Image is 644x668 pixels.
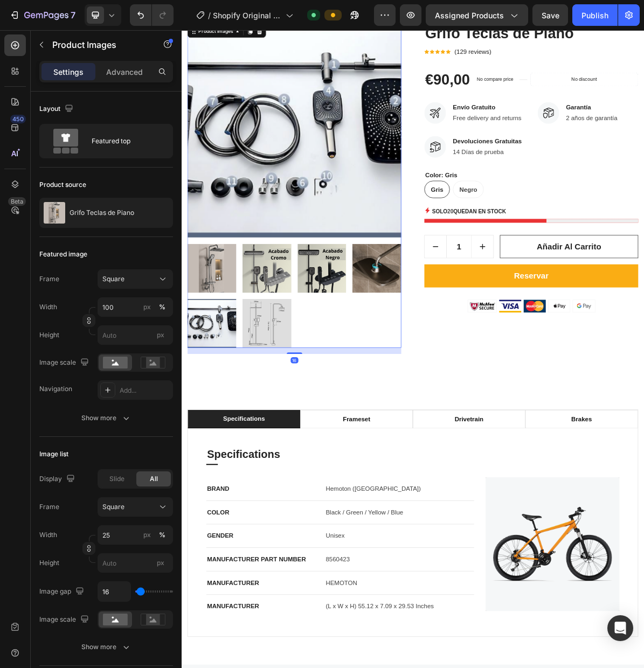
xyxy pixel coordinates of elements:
[39,449,68,459] div: Image list
[39,249,87,259] div: Featured image
[340,287,370,318] button: decrement
[379,164,476,177] p: 14 Días de prueba
[39,502,59,512] label: Frame
[159,302,165,312] div: %
[538,117,610,130] p: 2 años de garantía
[120,386,170,395] div: Add...
[39,384,72,394] div: Navigation
[156,528,169,541] button: px
[156,301,169,314] button: px
[202,635,408,648] p: Hemoton ([GEOGRAPHIC_DATA])
[581,10,608,21] div: Publish
[153,457,163,466] div: 16
[382,24,433,37] p: (129 reviews)
[406,287,436,318] button: increment
[532,4,568,26] button: Save
[465,335,514,352] p: Reservar
[379,102,475,115] p: Envío Gratuito
[52,38,144,51] p: Product Images
[39,637,173,657] button: Show more
[10,115,26,123] div: 450
[497,294,587,311] p: Añadir al carrito
[372,249,380,258] span: 20
[39,102,75,116] div: Layout
[349,218,366,227] span: Gris
[538,102,610,115] p: Garantía
[543,536,575,552] div: brakes
[159,530,165,540] div: %
[57,535,118,552] div: specifications
[426,4,528,26] button: Assigned Products
[106,66,143,78] p: Advanced
[182,30,644,668] iframe: Design area
[36,584,611,603] p: Specifications
[141,528,154,541] button: %
[81,642,131,652] div: Show more
[445,287,639,319] button: Añadir al carrito
[92,129,157,154] div: Featured top
[71,9,75,22] p: 7
[389,218,413,227] span: Negro
[224,536,265,552] div: frameset
[39,274,59,284] label: Frame
[98,497,173,517] button: Square
[498,101,528,131] img: Alt Image
[213,10,281,21] span: Shopify Original Product Template
[39,180,86,190] div: Product source
[380,536,424,552] div: drivetrain
[400,377,579,395] img: Alt Image
[102,502,124,512] span: Square
[39,472,77,486] div: Display
[4,4,80,26] button: 7
[157,559,164,567] span: px
[39,330,59,340] label: Height
[81,413,131,423] div: Show more
[572,4,618,26] button: Publish
[157,331,164,339] span: px
[141,301,154,314] button: %
[130,4,174,26] div: Undo/Redo
[143,302,151,312] div: px
[98,325,173,345] input: px
[542,11,559,20] span: Save
[39,584,86,599] div: Image gap
[53,66,84,78] p: Settings
[143,530,151,540] div: px
[39,408,173,428] button: Show more
[497,294,587,311] div: Rich Text Editor. Editing area: main
[340,101,370,131] img: Alt Image
[150,474,158,484] span: All
[36,635,182,648] p: BRAND
[102,274,124,284] span: Square
[98,553,173,573] input: px
[208,10,211,21] span: /
[413,66,464,72] p: No compare price
[98,525,173,545] input: px%
[379,149,476,162] p: Devoluciones Gratuitas
[98,269,173,289] button: Square
[350,248,454,260] p: SOLO QUEDAN EN STOCK
[435,10,504,21] span: Assigned Products
[340,196,387,211] legend: Color: Gris
[370,287,406,318] input: quantity
[98,582,130,601] input: Auto
[44,202,65,224] img: product feature img
[465,335,514,352] div: Rich Text Editor. Editing area: main
[545,64,581,74] p: No discount
[379,117,475,130] p: Free delivery and returns
[39,613,91,627] div: Image scale
[39,356,91,370] div: Image scale
[340,148,370,178] img: Alt Image
[39,302,57,312] label: Width
[340,328,639,360] button: Reservar
[39,530,57,540] label: Width
[8,197,26,206] div: Beta
[70,209,134,217] p: Grifo Teclas de Piano
[98,297,173,317] input: px%
[39,558,59,568] label: Height
[607,615,633,641] div: Open Intercom Messenger
[109,474,124,484] span: Slide
[340,55,404,83] div: €90,00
